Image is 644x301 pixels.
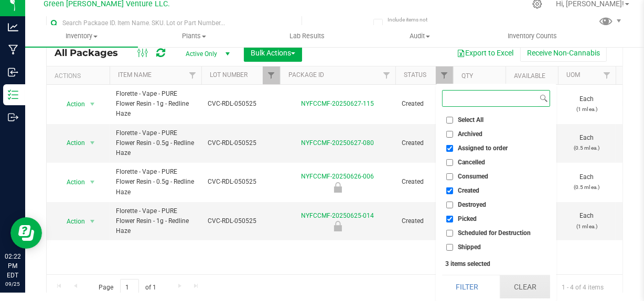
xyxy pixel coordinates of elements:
span: Florette - Vape - PURE Flower Resin - 1g - Redline Haze [116,206,195,237]
p: 02:22 PM EDT [5,252,20,280]
input: Search [443,91,538,106]
span: Each [564,94,609,114]
inline-svg: Manufacturing [8,44,18,55]
span: Each [564,172,609,192]
a: Qty [461,72,473,80]
span: Archived [458,131,482,137]
span: Destroyed [458,202,486,208]
button: Bulk Actions [244,44,302,62]
input: Shipped [446,244,453,251]
a: Available [514,72,545,80]
span: Assigned to order [458,145,508,151]
a: Audit [363,25,476,47]
span: Action [57,175,85,189]
div: Retain Sample [278,221,397,231]
span: Shipped [458,244,481,250]
a: NYFCCMF-20250625-014 [302,212,374,219]
a: Filter [598,66,616,84]
span: Action [57,97,85,112]
span: All Packages [55,47,128,59]
button: Clear [500,275,550,298]
span: CVC-RDL-050525 [208,138,274,148]
a: NYFCCMF-20250626-006 [302,173,374,180]
span: Page of 1 [90,279,165,295]
span: Florette - Vape - PURE Flower Resin - 0.5g - Redline Haze [116,167,195,197]
span: Florette - Vape - PURE Flower Resin - 0.5g - Redline Haze [116,128,195,159]
a: NYFCCMF-20250627-115 [302,100,374,107]
p: (1 ml ea.) [564,104,609,114]
button: Export to Excel [450,44,520,62]
span: Audit [364,31,476,41]
input: Scheduled for Destruction [446,230,453,237]
a: Inventory Counts [476,25,589,47]
span: Each [564,133,609,153]
span: Created [402,99,447,109]
span: Created [402,216,447,226]
span: select [86,136,99,150]
span: Created [402,177,447,187]
a: Filter [436,66,453,84]
input: Search Package ID, Item Name, SKU, Lot or Part Number... [46,15,302,31]
span: Florette - Vape - PURE Flower Resin - 1g - Redline Haze [116,89,195,119]
span: select [86,97,99,112]
input: Archived [446,131,453,138]
span: Scheduled for Destruction [458,230,531,236]
a: Filter [184,66,201,84]
span: Consumed [458,173,488,180]
input: Picked [446,216,453,222]
span: Picked [458,216,477,222]
inline-svg: Inventory [8,90,18,100]
span: Lab Results [275,31,339,41]
span: Inventory [25,31,138,41]
input: 1 [120,279,139,295]
span: Action [57,136,85,150]
a: Filter [263,66,280,84]
p: (1 ml ea.) [564,221,609,231]
span: Bulk Actions [251,49,295,57]
inline-svg: Inbound [8,67,18,77]
a: NYFCCMF-20250627-080 [302,139,374,147]
a: Plants [138,25,251,47]
span: 1 - 4 of 4 items [553,279,612,295]
a: Inventory [25,25,138,47]
a: Filter [378,66,395,84]
span: CVC-RDL-050525 [208,177,274,187]
p: 09/25 [5,280,20,288]
a: UOM [566,71,580,79]
p: (0.5 ml ea.) [564,182,609,192]
input: Consumed [446,173,453,180]
input: Created [446,187,453,194]
div: 3 items selected [445,260,547,267]
span: Inventory Counts [493,31,571,41]
div: Actions [55,72,105,80]
input: Cancelled [446,159,453,166]
input: Assigned to order [446,145,453,152]
input: Destroyed [446,202,453,208]
input: Select All [446,117,453,124]
span: CVC-RDL-050525 [208,216,274,226]
span: Created [402,138,447,148]
span: CVC-RDL-050525 [208,99,274,109]
a: Lot Number [210,71,248,79]
a: Package ID [288,71,324,79]
span: select [86,175,99,189]
span: Created [458,187,479,194]
inline-svg: Outbound [8,112,18,122]
div: Retain Sample [278,182,397,193]
span: Each [564,211,609,231]
span: Plants [138,31,250,41]
button: Filter [442,275,492,298]
a: Item Name [118,71,152,79]
a: Status [404,71,426,79]
p: (0.5 ml ea.) [564,143,609,153]
span: Action [57,214,85,229]
span: select [86,214,99,229]
iframe: Resource center [10,217,42,249]
span: Select All [458,117,484,123]
a: Lab Results [251,25,363,47]
span: Cancelled [458,159,485,165]
span: Include items not tagged for facility [388,16,440,31]
inline-svg: Analytics [8,22,18,32]
button: Receive Non-Cannabis [520,44,607,62]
